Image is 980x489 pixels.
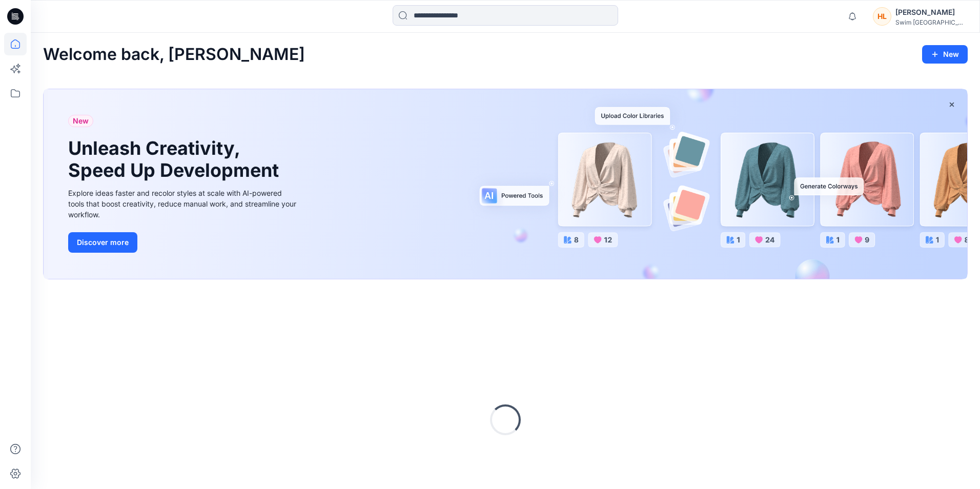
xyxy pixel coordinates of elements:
[68,232,137,253] button: Discover more
[43,45,305,64] h2: Welcome back, [PERSON_NAME]
[873,7,891,26] div: HL
[68,232,299,253] a: Discover more
[895,6,967,18] div: [PERSON_NAME]
[68,137,283,181] h1: Unleash Creativity, Speed Up Development
[68,188,299,220] div: Explore ideas faster and recolor styles at scale with AI-powered tools that boost creativity, red...
[73,115,89,127] span: New
[922,45,968,64] button: New
[895,18,967,26] div: Swim [GEOGRAPHIC_DATA]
